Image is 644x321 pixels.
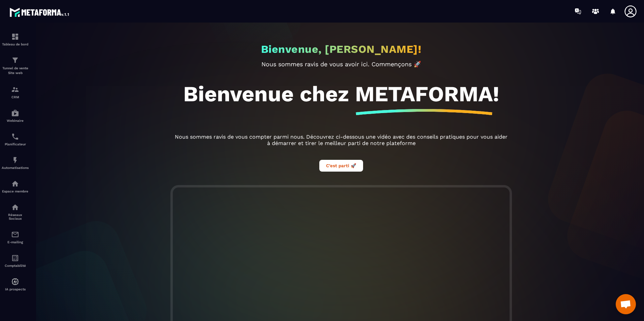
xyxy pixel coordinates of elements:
p: Tableau de bord [2,42,29,46]
p: Réseaux Sociaux [2,213,29,220]
p: Planificateur [2,142,29,146]
a: automationsautomationsAutomatisations [2,151,29,175]
a: formationformationTableau de bord [2,28,29,51]
img: formation [11,33,19,41]
img: social-network [11,203,19,211]
a: automationsautomationsWebinaire [2,104,29,128]
p: Webinaire [2,119,29,122]
img: automations [11,180,19,188]
img: formation [11,56,19,64]
img: automations [11,278,19,286]
p: Nous sommes ravis de vous avoir ici. Commençons 🚀 [173,61,510,68]
a: social-networksocial-networkRéseaux Sociaux [2,198,29,225]
a: accountantaccountantComptabilité [2,249,29,273]
p: Tunnel de vente Site web [2,66,29,75]
img: scheduler [11,133,19,141]
p: E-mailing [2,240,29,244]
img: automations [11,156,19,164]
p: Comptabilité [2,264,29,267]
img: accountant [11,254,19,262]
a: formationformationTunnel de vente Site web [2,51,29,80]
img: automations [11,109,19,117]
a: formationformationCRM [2,80,29,104]
button: C’est parti 🚀 [319,160,363,172]
p: Automatisations [2,166,29,170]
a: automationsautomationsEspace membre [2,175,29,198]
a: schedulerschedulerPlanificateur [2,128,29,151]
img: logo [9,6,70,18]
div: Ouvrir le chat [616,294,636,314]
a: emailemailE-mailing [2,225,29,249]
h1: Bienvenue chez METAFORMA! [183,81,499,107]
h2: Bienvenue, [PERSON_NAME]! [261,43,422,56]
p: Nous sommes ravis de vous compter parmi nous. Découvrez ci-dessous une vidéo avec des conseils pr... [173,134,510,146]
p: CRM [2,95,29,99]
a: C’est parti 🚀 [319,162,363,169]
p: IA prospects [2,287,29,291]
img: email [11,230,19,239]
p: Espace membre [2,189,29,193]
img: formation [11,85,19,94]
